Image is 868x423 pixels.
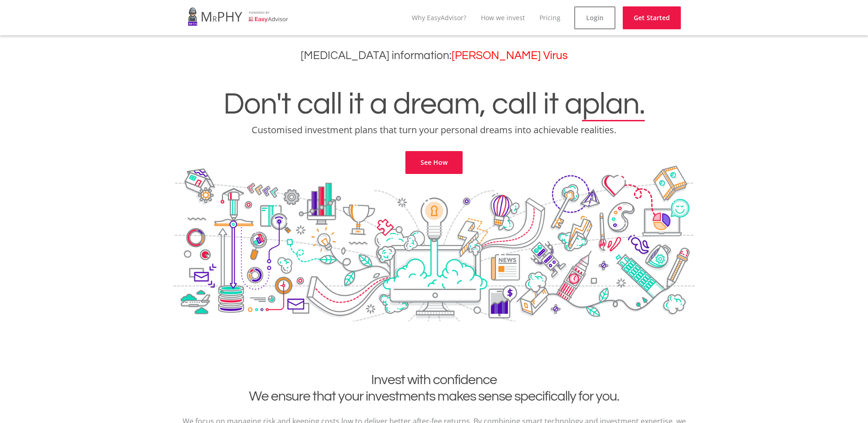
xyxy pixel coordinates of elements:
a: Pricing [539,13,561,22]
h2: Invest with confidence We ensure that your investments makes sense specifically for you. [180,372,688,405]
a: Login [574,6,615,29]
a: How we invest [481,13,525,22]
a: Why EasyAdvisor? [412,13,466,22]
p: Customised investment plans that turn your personal dreams into achievable realities. [7,124,861,136]
h3: [MEDICAL_DATA] information: [7,49,861,62]
a: Get Started [623,6,681,29]
a: See How [405,151,463,174]
a: [PERSON_NAME] Virus [452,50,568,61]
h1: Don't call it a dream, call it a [7,89,861,120]
span: plan. [582,89,645,120]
